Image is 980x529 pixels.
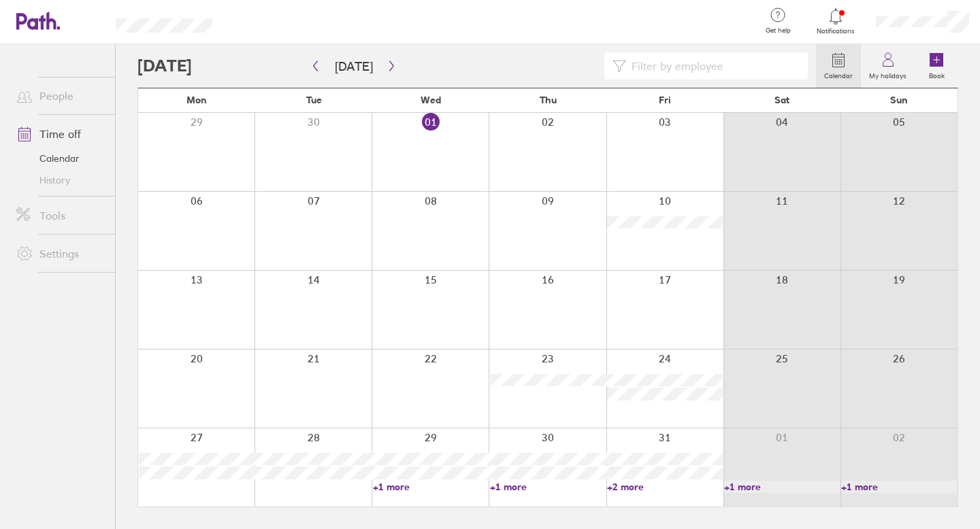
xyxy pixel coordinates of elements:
[5,202,115,229] a: Tools
[5,120,115,148] a: Time off
[841,481,957,493] a: +1 more
[607,481,723,493] a: +2 more
[861,68,915,80] label: My holidays
[816,68,861,80] label: Calendar
[5,82,115,109] a: People
[890,95,908,105] span: Sun
[921,68,953,80] label: Book
[814,27,858,35] span: Notifications
[324,55,384,78] button: [DATE]
[306,95,322,105] span: Tue
[915,44,958,88] a: Book
[5,169,115,191] a: History
[421,95,441,105] span: Wed
[373,481,489,493] a: +1 more
[540,95,557,105] span: Thu
[5,148,115,169] a: Calendar
[490,481,606,493] a: +1 more
[756,27,800,35] span: Get help
[774,95,789,105] span: Sat
[5,240,115,267] a: Settings
[816,44,861,88] a: Calendar
[814,7,858,35] a: Notifications
[659,95,671,105] span: Fri
[626,53,800,79] input: Filter by employee
[861,44,915,88] a: My holidays
[186,95,207,105] span: Mon
[724,481,840,493] a: +1 more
